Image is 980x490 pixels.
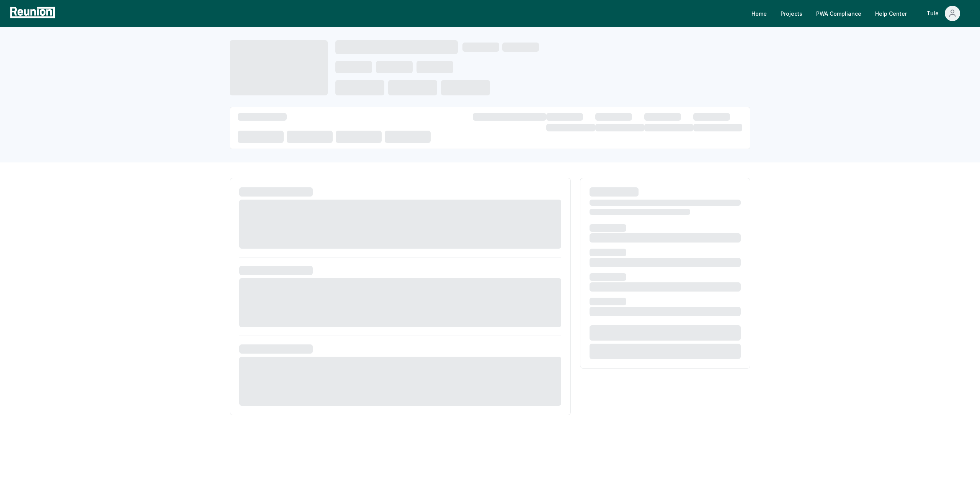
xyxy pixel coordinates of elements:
a: PWA Compliance [810,6,867,21]
nav: Main [745,6,972,21]
a: Home [745,6,773,21]
div: Tule [927,6,942,21]
button: Tule [921,6,966,21]
a: Projects [774,6,808,21]
a: Help Center [869,6,913,21]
